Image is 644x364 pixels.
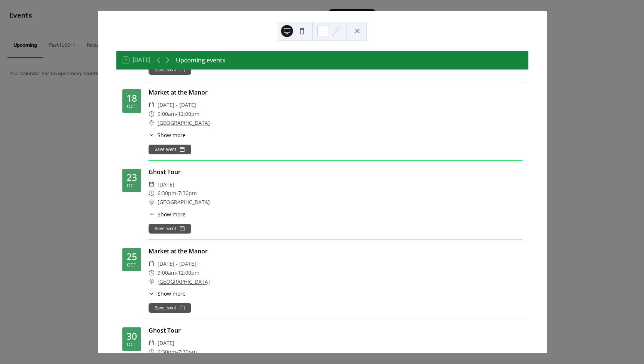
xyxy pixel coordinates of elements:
[149,339,155,348] div: ​
[178,348,197,357] span: 7:30pm
[158,290,186,297] span: Show more
[126,252,137,261] div: 25
[149,210,155,218] div: ​
[149,145,191,154] button: Save event
[149,210,186,218] button: ​Show more
[176,348,178,357] span: -
[149,131,155,139] div: ​
[149,348,155,357] div: ​
[149,268,155,277] div: ​
[149,118,155,127] div: ​
[127,263,136,268] div: Oct
[176,109,178,118] span: -
[149,65,191,75] button: Save event
[149,326,522,335] div: Ghost Tour
[149,259,155,268] div: ​
[158,277,210,286] a: [GEOGRAPHIC_DATA]
[149,277,155,286] div: ​
[158,198,210,207] a: [GEOGRAPHIC_DATA]
[158,118,210,127] a: [GEOGRAPHIC_DATA]
[176,56,225,65] div: Upcoming events
[178,268,199,277] span: 12:00pm
[149,88,522,97] div: Market at the Manor
[176,268,178,277] span: -
[178,109,199,118] span: 12:00pm
[158,180,174,189] span: [DATE]
[158,348,176,357] span: 6:30pm
[126,93,137,103] div: 18
[149,131,186,139] button: ​Show more
[149,109,155,118] div: ​
[149,303,191,313] button: Save event
[178,189,197,198] span: 7:30pm
[127,183,136,188] div: Oct
[149,247,522,256] div: Market at the Manor
[149,224,191,234] button: Save event
[149,290,186,297] button: ​Show more
[149,189,155,198] div: ​
[176,189,178,198] span: -
[127,342,136,347] div: Oct
[149,198,155,207] div: ​
[158,189,176,198] span: 6:30pm
[149,167,522,176] div: Ghost Tour
[158,131,186,139] span: Show more
[149,290,155,297] div: ​
[158,101,196,109] span: [DATE] - [DATE]
[158,339,174,348] span: [DATE]
[158,268,176,277] span: 9:00am
[158,210,186,218] span: Show more
[126,331,137,341] div: 30
[158,259,196,268] span: [DATE] - [DATE]
[126,173,137,182] div: 23
[127,104,136,109] div: Oct
[149,180,155,189] div: ​
[158,109,176,118] span: 9:00am
[149,101,155,109] div: ​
